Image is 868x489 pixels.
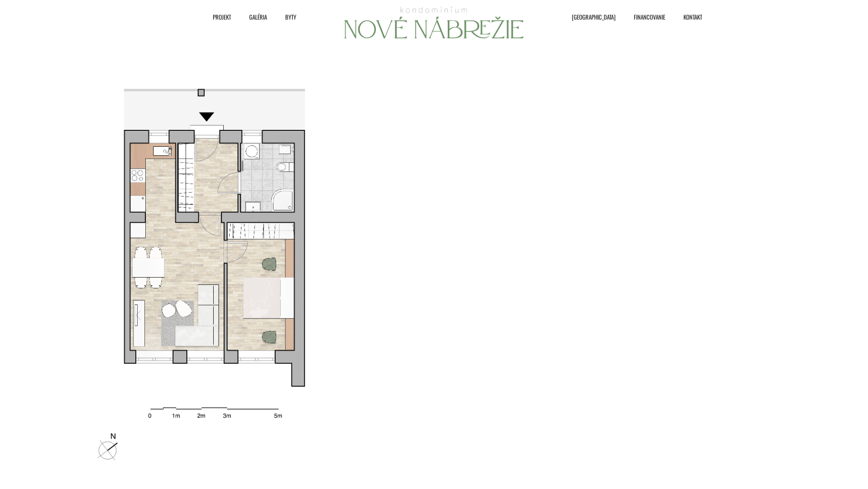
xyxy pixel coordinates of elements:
a: Kontakt [670,10,707,24]
a: [GEOGRAPHIC_DATA] [558,10,620,24]
span: Byty [285,10,296,24]
span: Galéria [249,10,267,24]
span: [GEOGRAPHIC_DATA] [572,10,616,24]
a: Projekt [199,10,236,24]
span: Kontakt [683,10,702,24]
span: Financovanie [634,10,665,24]
a: Byty [272,10,301,24]
a: Financovanie [620,10,670,24]
a: Galéria [236,10,272,24]
span: Projekt [213,10,231,24]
